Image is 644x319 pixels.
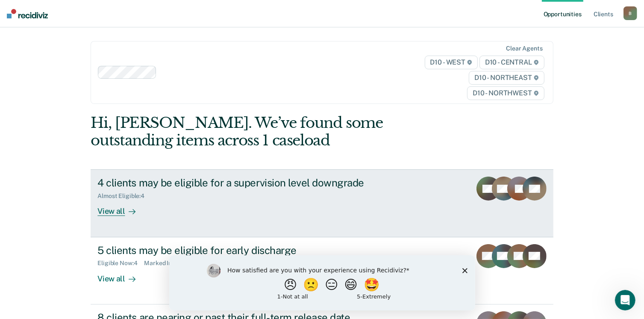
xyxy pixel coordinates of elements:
[467,86,544,100] span: D10 - NORTHWEST
[169,255,475,310] iframe: Survey by Kim from Recidiviz
[615,290,635,310] iframe: Intercom live chat
[144,260,204,267] div: Marked Ineligible : 5
[97,244,397,257] div: 5 clients may be eligible for early discharge
[91,114,461,149] div: Hi, [PERSON_NAME]. We’ve found some outstanding items across 1 caseload
[91,237,553,304] a: 5 clients may be eligible for early dischargeEligible Now:4Marked Ineligible:5Almost Eligible:1Vi...
[7,9,48,18] img: Recidiviz
[91,169,553,237] a: 4 clients may be eligible for a supervision level downgradeAlmost Eligible:4View all
[506,45,542,52] div: Clear agents
[479,56,544,69] span: D10 - CENTRAL
[97,260,144,267] div: Eligible Now : 4
[97,267,145,284] div: View all
[97,200,145,216] div: View all
[469,71,544,85] span: D10 - NORTHEAST
[623,6,637,20] button: B
[97,177,397,189] div: 4 clients may be eligible for a supervision level downgrade
[425,56,478,69] span: D10 - WEST
[97,192,151,200] div: Almost Eligible : 4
